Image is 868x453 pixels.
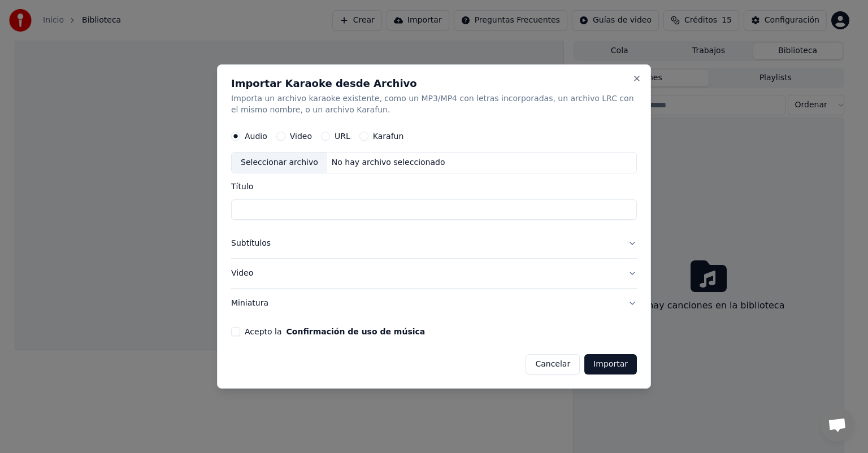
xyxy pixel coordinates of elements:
button: Subtítulos [231,229,637,258]
label: Audio [245,132,267,140]
h2: Importar Karaoke desde Archivo [231,79,637,89]
div: Seleccionar archivo [232,153,327,173]
label: Video [290,132,312,140]
button: Cancelar [526,354,580,374]
button: Importar [584,354,637,374]
label: Título [231,182,637,190]
p: Importa un archivo karaoke existente, como un MP3/MP4 con letras incorporadas, un archivo LRC con... [231,93,637,116]
button: Miniatura [231,289,637,318]
label: URL [335,132,350,140]
div: No hay archivo seleccionado [327,157,450,168]
button: Video [231,259,637,288]
label: Karafun [373,132,404,140]
button: Acepto la [287,328,426,336]
label: Acepto la [245,328,425,336]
